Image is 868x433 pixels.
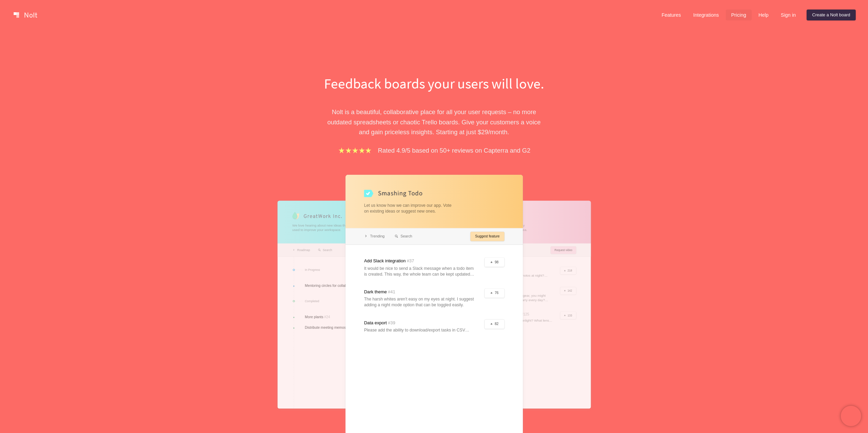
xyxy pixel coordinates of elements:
a: Sign in [775,10,801,20]
a: Help [753,10,774,20]
a: Pricing [726,10,752,20]
p: Rated 4.9/5 based on 50+ reviews on Capterra and G2 [378,145,530,155]
h1: Feedback boards your users will love. [317,74,552,93]
a: Features [656,10,687,20]
a: Create a Nolt board [807,10,856,20]
img: stars.b067e34983.png [338,146,372,154]
iframe: Chatra live chat [841,406,861,426]
a: Integrations [688,10,724,20]
p: Nolt is a beautiful, collaborative place for all your user requests – no more outdated spreadshee... [317,107,552,137]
